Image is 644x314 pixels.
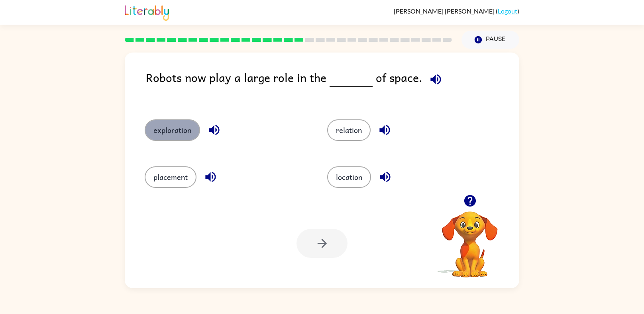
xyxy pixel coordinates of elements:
button: Pause [461,31,519,49]
div: ( ) [394,7,519,15]
a: Logout [498,7,517,15]
img: Literably [125,3,169,21]
button: relation [327,119,371,141]
button: location [327,166,371,188]
button: placement [145,166,196,188]
button: exploration [145,119,200,141]
span: [PERSON_NAME] [PERSON_NAME] [394,7,496,15]
div: Robots now play a large role in the of space. [146,68,519,103]
video: Your browser must support playing .mp4 files to use Literably. Please try using another browser. [430,199,510,279]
